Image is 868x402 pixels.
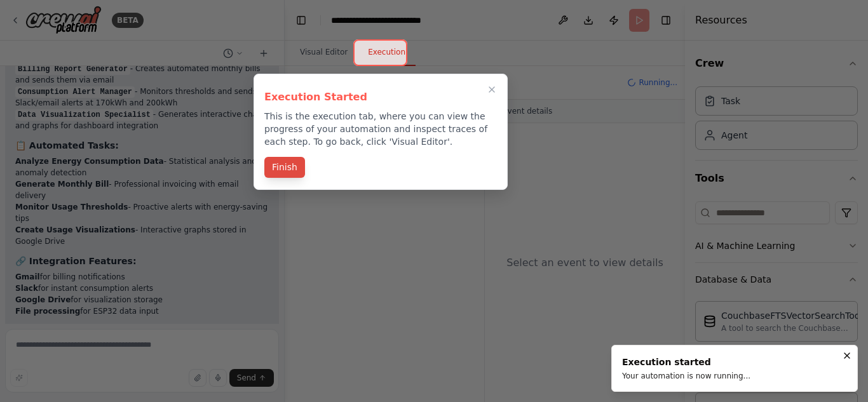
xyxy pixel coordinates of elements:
[622,371,750,381] div: Your automation is now running...
[264,157,305,178] button: Finish
[484,82,499,97] button: Close walkthrough
[264,110,497,148] p: This is the execution tab, where you can view the progress of your automation and inspect traces ...
[264,90,497,105] h3: Execution Started
[622,356,750,368] div: Execution started
[292,11,310,29] button: Hide left sidebar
